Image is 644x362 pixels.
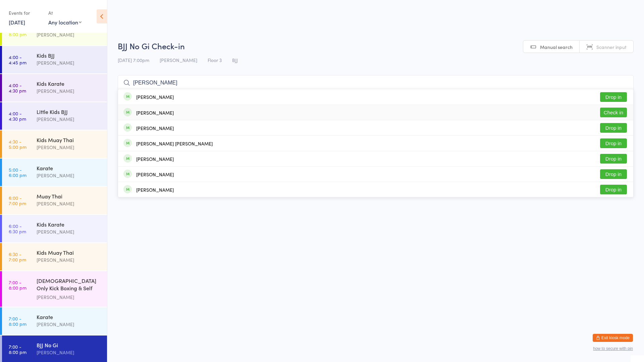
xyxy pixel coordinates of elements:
[600,185,627,194] button: Drop in
[136,187,174,192] div: [PERSON_NAME]
[48,18,82,26] div: Any location
[2,130,107,158] a: 4:30 -5:00 pmKids Muay Thai[PERSON_NAME]
[37,277,101,293] div: [DEMOGRAPHIC_DATA] Only Kick Boxing & Self Defence
[37,136,101,143] div: Kids Muay Thai
[118,40,634,51] h2: BJJ No Gi Check-in
[37,164,101,172] div: Karate
[37,256,101,264] div: [PERSON_NAME]
[37,221,101,228] div: Kids Karate
[37,249,101,256] div: Kids Muay Thai
[136,156,174,162] div: [PERSON_NAME]
[9,167,26,178] time: 5:00 - 6:00 pm
[37,228,101,236] div: [PERSON_NAME]
[37,341,101,349] div: BJJ No Gi
[9,316,26,326] time: 7:00 - 8:00 pm
[232,57,238,63] span: BJJ
[9,223,26,234] time: 6:00 - 6:30 pm
[593,334,633,342] button: Exit kiosk mode
[2,102,107,130] a: 4:00 -4:30 pmLittle Kids BJJ[PERSON_NAME]
[9,7,42,18] div: Events for
[37,192,101,200] div: Muay Thai
[600,92,627,102] button: Drop in
[593,346,633,351] button: how to secure with pin
[9,18,25,26] a: [DATE]
[37,320,101,328] div: [PERSON_NAME]
[37,59,101,67] div: [PERSON_NAME]
[37,108,101,115] div: Little Kids BJJ
[600,154,627,164] button: Drop in
[9,26,26,37] time: 10:00 - 8:00 pm
[9,82,26,93] time: 4:00 - 4:30 pm
[37,143,101,151] div: [PERSON_NAME]
[2,271,107,307] a: 7:00 -8:00 pm[DEMOGRAPHIC_DATA] Only Kick Boxing & Self Defence[PERSON_NAME]
[9,111,26,121] time: 4:00 - 4:30 pm
[540,44,573,50] span: Manual search
[9,344,26,355] time: 7:00 - 8:00 pm
[37,31,101,39] div: [PERSON_NAME]
[600,138,627,148] button: Drop in
[48,7,82,18] div: At
[37,172,101,179] div: [PERSON_NAME]
[136,125,174,131] div: [PERSON_NAME]
[37,293,101,301] div: [PERSON_NAME]
[600,169,627,179] button: Drop in
[208,57,222,63] span: Floor 3
[37,115,101,123] div: [PERSON_NAME]
[9,195,26,206] time: 6:00 - 7:00 pm
[2,307,107,335] a: 7:00 -8:00 pmKarate[PERSON_NAME]
[160,57,197,63] span: [PERSON_NAME]
[37,313,101,320] div: Karate
[600,123,627,133] button: Drop in
[37,349,101,356] div: [PERSON_NAME]
[9,280,26,290] time: 7:00 - 8:00 pm
[2,187,107,214] a: 6:00 -7:00 pmMuay Thai[PERSON_NAME]
[118,57,149,63] span: [DATE] 7:00pm
[136,110,174,115] div: [PERSON_NAME]
[2,159,107,186] a: 5:00 -6:00 pmKarate[PERSON_NAME]
[2,215,107,242] a: 6:00 -6:30 pmKids Karate[PERSON_NAME]
[136,94,174,100] div: [PERSON_NAME]
[136,141,213,146] div: [PERSON_NAME] [PERSON_NAME]
[9,139,26,149] time: 4:30 - 5:00 pm
[37,200,101,207] div: [PERSON_NAME]
[2,74,107,102] a: 4:00 -4:30 pmKids Karate[PERSON_NAME]
[600,108,627,117] button: Check in
[9,54,26,65] time: 4:00 - 4:45 pm
[118,75,634,90] input: Search
[37,52,101,59] div: Kids BJJ
[596,44,627,50] span: Scanner input
[2,243,107,270] a: 6:30 -7:00 pmKids Muay Thai[PERSON_NAME]
[37,80,101,87] div: Kids Karate
[136,172,174,177] div: [PERSON_NAME]
[9,251,26,262] time: 6:30 - 7:00 pm
[37,87,101,95] div: [PERSON_NAME]
[2,46,107,73] a: 4:00 -4:45 pmKids BJJ[PERSON_NAME]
